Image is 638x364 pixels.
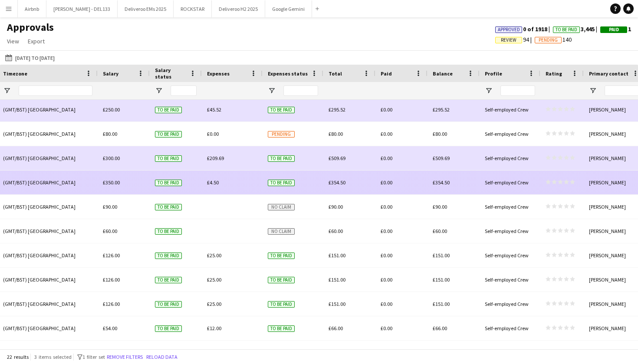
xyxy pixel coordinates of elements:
[485,87,493,95] button: Open Filter Menu
[268,277,295,283] span: To be paid
[433,325,447,331] span: £66.00
[105,352,145,362] button: Remove filters
[609,27,619,33] span: Paid
[329,131,343,137] span: £80.00
[433,276,450,283] span: £151.00
[381,228,392,234] span: £0.00
[103,301,120,307] span: £126.00
[155,155,182,162] span: To be paid
[329,301,345,307] span: £151.00
[103,155,120,161] span: £300.00
[600,25,631,33] span: 1
[329,70,342,77] span: Total
[207,70,230,77] span: Expenses
[329,203,343,210] span: £90.00
[3,87,11,95] button: Open Filter Menu
[501,37,516,43] span: Review
[485,325,529,331] span: Self-employed Crew
[268,107,295,113] span: To be paid
[329,155,345,161] span: £509.69
[381,276,392,283] span: £0.00
[207,106,221,113] span: £45.52
[207,301,221,307] span: £25.00
[174,0,212,17] button: ROCKSTAR
[19,85,92,96] input: Timezone Filter Input
[212,0,265,17] button: Deliveroo H2 2025
[3,70,27,77] span: Timezone
[485,301,529,307] span: Self-employed Crew
[498,27,520,33] span: Approved
[485,155,529,161] span: Self-employed Crew
[34,354,72,360] span: 3 items selected
[155,67,186,80] span: Salary status
[329,179,345,186] span: £354.50
[103,106,120,113] span: £250.00
[155,301,182,308] span: To be paid
[103,203,117,210] span: £90.00
[3,52,56,63] button: [DATE] to [DATE]
[207,252,221,259] span: £25.00
[82,354,105,360] span: 1 filter set
[500,85,535,96] input: Profile Filter Input
[381,203,392,210] span: £0.00
[381,70,392,77] span: Paid
[118,0,174,17] button: Deliveroo EMs 2025
[268,204,295,210] span: No claim
[433,301,450,307] span: £151.00
[433,155,450,161] span: £509.69
[485,252,529,259] span: Self-employed Crew
[485,131,529,137] span: Self-employed Crew
[103,252,120,259] span: £126.00
[207,276,221,283] span: £25.00
[24,36,48,47] a: Export
[283,85,318,96] input: Expenses status Filter Input
[485,179,529,186] span: Self-employed Crew
[268,253,295,259] span: To be paid
[485,228,529,234] span: Self-employed Crew
[329,106,345,113] span: £295.52
[485,203,529,210] span: Self-employed Crew
[268,131,295,138] span: Pending
[265,0,312,17] button: Google Gemini
[381,131,392,137] span: £0.00
[268,301,295,308] span: To be paid
[268,155,295,162] span: To be paid
[207,325,221,331] span: £12.00
[268,228,295,235] span: No claim
[3,36,23,47] a: View
[268,70,308,77] span: Expenses status
[171,85,197,96] input: Salary status Filter Input
[589,70,628,77] span: Primary contact
[155,180,182,186] span: To be paid
[589,87,597,95] button: Open Filter Menu
[495,36,535,43] span: 94
[546,70,562,77] span: Rating
[155,253,182,259] span: To be paid
[553,25,600,33] span: 3,445
[433,70,453,77] span: Balance
[535,36,572,43] span: 140
[207,179,219,186] span: £4.50
[329,252,345,259] span: £151.00
[381,106,392,113] span: £0.00
[155,228,182,235] span: To be paid
[539,37,558,43] span: Pending
[485,276,529,283] span: Self-employed Crew
[46,0,118,17] button: [PERSON_NAME] - DEL133
[155,204,182,210] span: To be paid
[485,70,502,77] span: Profile
[433,131,447,137] span: £80.00
[268,325,295,332] span: To be paid
[485,106,529,113] span: Self-employed Crew
[155,325,182,332] span: To be paid
[329,325,343,331] span: £66.00
[381,325,392,331] span: £0.00
[381,301,392,307] span: £0.00
[433,106,450,113] span: £295.52
[155,87,163,95] button: Open Filter Menu
[207,155,224,161] span: £209.69
[381,179,392,186] span: £0.00
[18,0,46,17] button: Airbnb
[103,276,120,283] span: £126.00
[28,37,45,45] span: Export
